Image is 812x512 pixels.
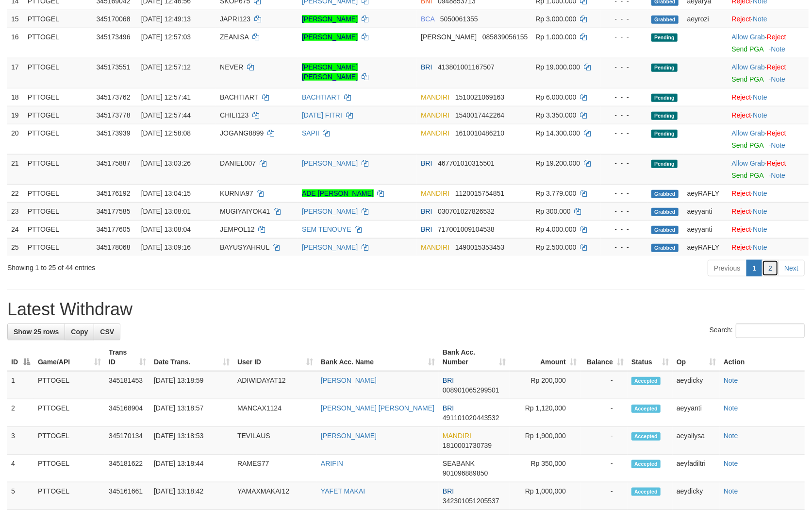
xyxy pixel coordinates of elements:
[302,63,358,81] a: [PERSON_NAME] [PERSON_NAME]
[535,189,576,197] span: Rp 3.779.000
[7,154,24,184] td: 21
[438,207,495,215] span: Copy 030701027826532 to clipboard
[753,225,767,233] a: Note
[683,202,728,220] td: aeyyanti
[455,189,504,197] span: Copy 1120015754851 to clipboard
[732,63,765,71] a: Allow Grab
[24,184,93,202] td: PTTOGEL
[720,343,805,371] th: Action
[728,154,809,184] td: ·
[220,93,258,101] span: BACHTIART
[732,159,767,167] span: ·
[220,33,249,41] span: ZEANISA
[302,207,358,215] a: [PERSON_NAME]
[141,207,191,215] span: [DATE] 13:08:01
[724,376,738,384] a: Note
[631,460,661,468] span: Accepted
[321,460,343,467] a: ARIFIN
[732,129,767,137] span: ·
[220,189,253,197] span: KURNIA97
[753,243,767,251] a: Note
[220,63,243,71] span: NEVER
[220,243,269,251] span: BAYUSYAHRUL
[34,427,105,455] td: PTTOGEL
[443,376,454,384] span: BRI
[728,202,809,220] td: ·
[651,244,679,252] span: Grabbed
[220,111,249,119] span: CHILI123
[535,207,570,215] span: Rp 300.000
[683,238,728,256] td: aeyRAFLY
[535,225,576,233] span: Rp 4.000.000
[710,324,805,338] label: Search:
[732,15,751,23] a: Reject
[443,469,488,477] span: Copy 901096889850 to clipboard
[150,455,233,482] td: [DATE] 13:18:44
[455,93,504,101] span: Copy 1510021069163 to clipboard
[24,154,93,184] td: PTTOGEL
[421,243,449,251] span: MANDIRI
[7,88,24,106] td: 18
[443,386,499,394] span: Copy 008901065299501 to clipboard
[34,343,105,371] th: Game/API: activate to sort column ascending
[771,45,786,53] a: Note
[7,371,34,399] td: 1
[732,63,767,71] span: ·
[421,33,477,41] span: [PERSON_NAME]
[580,343,628,371] th: Balance: activate to sort column ascending
[421,159,432,167] span: BRI
[767,33,786,41] a: Reject
[141,93,191,101] span: [DATE] 12:57:41
[651,130,678,138] span: Pending
[732,45,763,53] a: Send PGA
[421,225,432,233] span: BRI
[438,159,495,167] span: Copy 467701010315501 to clipboard
[605,242,644,252] div: - - -
[34,399,105,427] td: PTTOGEL
[100,328,114,336] span: CSV
[535,129,580,137] span: Rp 14.300.000
[150,343,233,371] th: Date Trans.: activate to sort column ascending
[443,497,499,505] span: Copy 342301051205537 to clipboard
[220,159,256,167] span: DANIEL007
[673,343,720,371] th: Op: activate to sort column ascending
[767,159,786,167] a: Reject
[443,432,471,440] span: MANDIRI
[302,159,358,167] a: [PERSON_NAME]
[728,10,809,28] td: ·
[421,63,432,71] span: BRI
[605,128,644,138] div: - - -
[605,224,644,234] div: - - -
[510,343,580,371] th: Amount: activate to sort column ascending
[455,111,504,119] span: Copy 1540017442264 to clipboard
[535,33,576,41] span: Rp 1.000.000
[631,432,661,441] span: Accepted
[510,455,580,482] td: Rp 350,000
[96,225,130,233] span: 345177605
[321,432,377,440] a: [PERSON_NAME]
[580,482,628,510] td: -
[651,112,678,120] span: Pending
[651,16,679,24] span: Grabbed
[141,159,191,167] span: [DATE] 13:03:26
[732,129,765,137] a: Allow Grab
[220,129,264,137] span: JOGANG8899
[732,33,767,41] span: ·
[71,328,88,336] span: Copy
[421,15,434,23] span: BCA
[24,124,93,154] td: PTTOGEL
[65,324,94,340] a: Copy
[302,189,374,197] a: ADE [PERSON_NAME]
[771,75,786,83] a: Note
[683,184,728,202] td: aeyRAFLY
[321,404,434,412] a: [PERSON_NAME] [PERSON_NAME]
[651,208,679,216] span: Grabbed
[724,460,738,467] a: Note
[302,111,342,119] a: [DATE] FITRI
[736,324,805,338] input: Search:
[321,376,377,384] a: [PERSON_NAME]
[443,460,475,467] span: SEABANK
[631,405,661,413] span: Accepted
[708,260,746,276] a: Previous
[220,15,250,23] span: JAPRI123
